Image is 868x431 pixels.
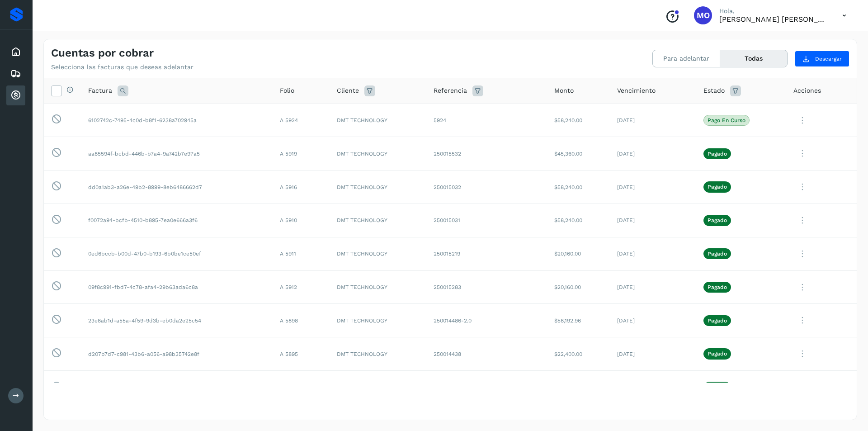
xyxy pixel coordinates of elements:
[547,104,610,137] td: $58,240.00
[434,86,467,95] span: Referencia
[610,237,696,270] td: [DATE]
[708,251,727,257] p: Pagado
[426,104,547,137] td: 5924
[426,171,547,204] td: 250015032
[547,171,610,204] td: $58,240.00
[426,237,547,270] td: 250015219
[273,337,330,371] td: A 5895
[81,137,273,171] td: aa85594f-bcbd-446b-b7a4-9a742b7e97a5
[610,171,696,204] td: [DATE]
[720,50,787,67] button: Todas
[610,337,696,371] td: [DATE]
[426,370,547,404] td: 250014123-MANIOBRAS
[708,151,727,157] p: Pagado
[653,50,720,67] button: Para adelantar
[273,171,330,204] td: A 5916
[6,42,25,62] div: Inicio
[81,237,273,270] td: 0ed6bccb-b00d-47b0-b193-6b0be1ce50ef
[81,104,273,137] td: 6102742c-7495-4c0d-b8f1-6238a702945a
[554,86,574,95] span: Monto
[708,284,727,290] p: Pagado
[547,337,610,371] td: $22,400.00
[273,370,330,404] td: AA 15455
[330,204,426,237] td: DMT TECHNOLOGY
[708,184,727,190] p: Pagado
[330,137,426,171] td: DMT TECHNOLOGY
[81,304,273,337] td: 23e8ab1d-a55a-4f59-9d3b-eb0da2e25c54
[547,304,610,337] td: $58,192.96
[426,337,547,371] td: 250014438
[426,204,547,237] td: 250015031
[610,270,696,304] td: [DATE]
[547,370,610,404] td: $5,286.12
[81,337,273,371] td: d207b7d7-c981-43b6-a056-a98b35742e8f
[426,137,547,171] td: 250015532
[81,270,273,304] td: 09f8c991-fbd7-4c78-afa4-29b63ada6c8a
[547,204,610,237] td: $58,240.00
[708,350,727,357] p: Pagado
[6,64,25,84] div: Embarques
[719,7,828,15] p: Hola,
[51,63,193,71] p: Selecciona las facturas que deseas adelantar
[330,270,426,304] td: DMT TECHNOLOGY
[280,86,294,95] span: Folio
[795,51,849,67] button: Descargar
[547,137,610,171] td: $45,360.00
[81,370,273,404] td: b9d8c1c3-92c5-4541-b309-a713988c4775
[426,304,547,337] td: 250014486-2.0
[547,237,610,270] td: $20,160.00
[610,104,696,137] td: [DATE]
[81,204,273,237] td: f0072a94-bcfb-4510-b895-7ea0e666a3f6
[81,171,273,204] td: dd0a1ab3-a26e-49b2-8999-8eb6486662d7
[610,137,696,171] td: [DATE]
[547,270,610,304] td: $20,160.00
[337,86,359,95] span: Cliente
[273,104,330,137] td: A 5924
[610,204,696,237] td: [DATE]
[330,104,426,137] td: DMT TECHNOLOGY
[273,237,330,270] td: A 5911
[815,55,842,63] span: Descargar
[708,317,727,324] p: Pagado
[88,86,112,95] span: Factura
[719,15,828,24] p: Macaria Olvera Camarillo
[51,47,154,60] h4: Cuentas por cobrar
[273,304,330,337] td: A 5898
[6,85,25,105] div: Cuentas por cobrar
[273,270,330,304] td: A 5912
[703,86,725,95] span: Estado
[610,370,696,404] td: [DATE]
[617,86,656,95] span: Vencimiento
[793,86,821,95] span: Acciones
[330,304,426,337] td: DMT TECHNOLOGY
[273,137,330,171] td: A 5919
[610,304,696,337] td: [DATE]
[708,217,727,223] p: Pagado
[330,171,426,204] td: DMT TECHNOLOGY
[330,237,426,270] td: DMT TECHNOLOGY
[426,270,547,304] td: 250015283
[273,204,330,237] td: A 5910
[708,117,745,123] p: Pago en curso
[330,370,426,404] td: DMT TECHNOLOGY
[330,337,426,371] td: DMT TECHNOLOGY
